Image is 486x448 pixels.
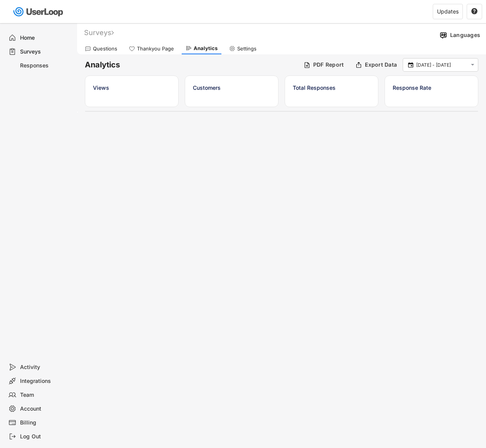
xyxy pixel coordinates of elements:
img: Language%20Icon.svg [439,31,447,39]
div: Updates [437,9,459,14]
input: Select Date Range [416,61,467,69]
div: Billing [20,419,71,426]
div: Thankyou Page [137,45,174,52]
div: Languages [450,32,480,39]
div: Responses [20,62,71,69]
text:  [471,62,474,68]
div: Customers [193,84,270,92]
h6: Analytics [85,60,298,70]
text:  [408,61,413,68]
div: Questions [93,45,117,52]
div: Account [20,405,71,413]
div: Settings [237,45,256,52]
div: Total Responses [293,84,370,92]
div: Log Out [20,433,71,440]
div: Activity [20,364,71,371]
div: Surveys [84,28,114,37]
div: Response Rate [393,84,470,92]
button:  [407,62,414,69]
div: Integrations [20,378,71,385]
div: Team [20,391,71,399]
button:  [469,62,476,68]
div: Analytics [194,45,218,52]
img: userloop-logo-01.svg [12,4,66,20]
div: PDF Report [313,61,344,68]
button:  [471,8,478,15]
text:  [471,8,478,15]
div: Surveys [20,48,71,55]
div: Views [93,84,170,92]
div: Home [20,34,71,42]
div: Export Data [365,61,397,68]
